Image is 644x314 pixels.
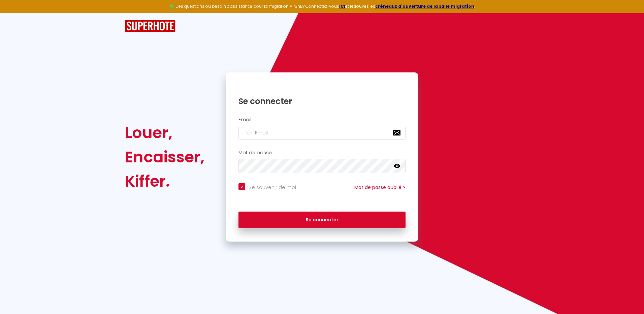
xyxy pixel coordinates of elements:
[375,3,474,9] a: créneaux d'ouverture de la salle migration
[238,96,406,106] h1: Se connecter
[238,117,406,123] h2: Email
[125,20,175,32] img: SuperHote logo
[125,145,204,169] div: Encaisser,
[354,184,406,191] a: Mot de passe oublié ?
[125,169,204,193] div: Kiffer.
[339,3,345,9] a: ICI
[238,212,406,228] button: Se connecter
[238,150,406,156] h2: Mot de passe
[125,121,204,145] div: Louer,
[238,126,406,140] input: Ton Email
